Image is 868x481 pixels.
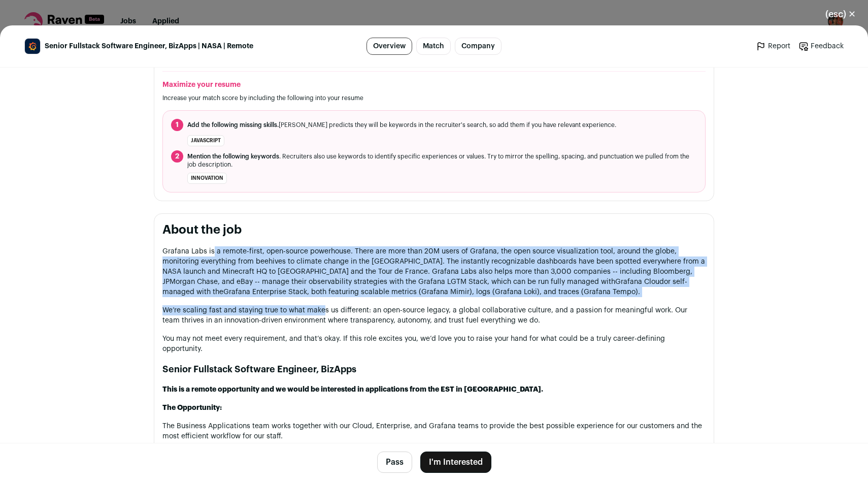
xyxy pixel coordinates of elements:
[187,152,697,169] span: . Recruiters also use keywords to identify specific experiences or values. Try to mirror the spel...
[366,38,412,55] a: Overview
[187,122,279,128] span: Add the following missing skills.
[584,288,636,296] a: Grafana Tempo
[798,41,844,51] a: Feedback
[223,288,307,296] a: Grafana Enterprise Stack
[455,38,502,55] a: Company
[171,150,183,163] span: 2
[162,362,706,376] h2: Senior Fullstack Software Engineer, BizApps
[187,173,227,184] li: innovation
[162,421,706,441] p: The Business Applications team works together with our Cloud, Enterprise, and Grafana teams to pr...
[162,334,706,354] p: You may not meet every requirement, and that’s okay. If this role excites you, we’d love you to r...
[377,452,412,473] button: Pass
[162,94,706,102] p: Increase your match score by including the following into your resume
[171,119,183,131] span: 1
[162,80,706,90] h2: Maximize your resume
[187,121,616,129] span: [PERSON_NAME] predicts they will be keywords in the recruiter's search, so add them if you have r...
[162,246,706,297] p: Grafana Labs is a remote-first, open-source powerhouse. There are more than 20M users of Grafana,...
[813,3,868,25] button: Close modal
[495,288,537,296] a: Grafana Loki
[162,305,706,326] p: We’re scaling fast and staying true to what makes us different: an open-source legacy, a global c...
[615,278,664,285] a: Grafana Cloud
[416,38,451,55] a: Match
[25,39,40,54] img: 21f8108c1379f438a9e437655320112b65e2fa2a1e81b6a9fc793ac4adf17025.jpg
[421,288,470,296] a: Grafana Mimir
[162,404,222,411] strong: The Opportunity:
[162,386,543,393] strong: This is a remote opportunity and we would be interested in applications from the EST in [GEOGRAPH...
[756,41,790,51] a: Report
[187,135,224,146] li: Javascript
[45,41,253,51] span: Senior Fullstack Software Engineer, BizApps | NASA | Remote
[187,153,279,159] span: Mention the following keywords
[162,222,706,238] h2: About the job
[420,452,491,473] button: I'm Interested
